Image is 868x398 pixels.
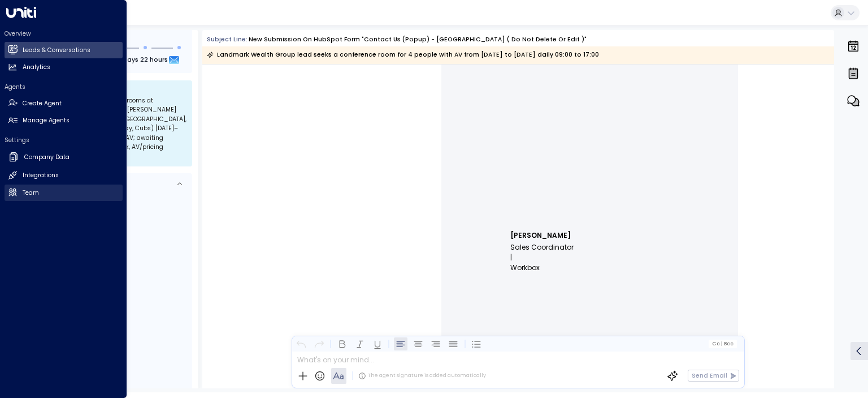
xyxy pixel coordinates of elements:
[712,341,734,346] span: Cc Bcc
[709,340,737,348] button: Cc|Bcc
[87,54,168,67] span: In about 4 days 22 hours
[5,136,123,144] h2: Settings
[5,29,123,38] h2: Overview
[358,372,486,380] div: The agent signature is added automatically
[5,42,123,58] a: Leads & Conversations
[294,337,308,350] button: Undo
[5,113,123,129] a: Manage Agents
[24,153,70,162] h2: Company Data
[207,35,248,44] span: Subject Line:
[510,241,733,277] td: Sales Coordinator | Workbox
[312,337,325,350] button: Redo
[721,341,722,346] span: |
[5,83,123,91] h2: Agents
[23,46,90,55] h2: Leads & Conversations
[5,185,123,201] a: Team
[23,171,59,180] h2: Integrations
[23,63,50,72] h2: Analytics
[5,148,123,166] a: Company Data
[23,99,62,108] h2: Create Agent
[5,168,123,184] a: Integrations
[249,35,587,44] div: New submission on HubSpot Form "Contact Us (Popup) - [GEOGRAPHIC_DATA] ( Do not delete or edit )"
[510,230,733,241] td: [PERSON_NAME]
[5,59,123,76] a: Analytics
[5,95,123,112] a: Create Agent
[23,116,70,125] h2: Manage Agents
[207,49,599,61] div: Landmark Wealth Group lead seeks a conference room for 4 people with AV from [DATE] to [DATE] dai...
[23,189,39,198] h2: Team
